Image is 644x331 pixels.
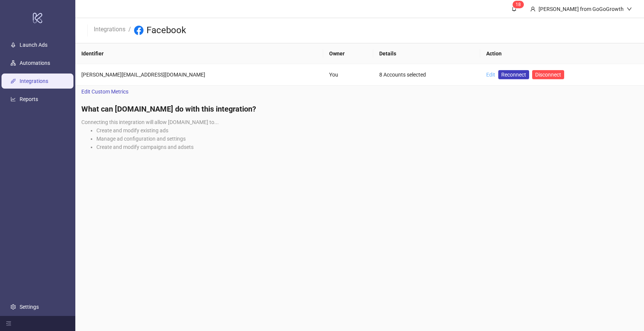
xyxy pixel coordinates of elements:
[498,70,529,79] a: Reconnect
[536,5,627,13] div: [PERSON_NAME] from GoGoGrowth
[373,43,480,64] th: Details
[20,60,50,66] a: Automations
[513,1,524,8] sup: 18
[96,126,638,135] li: Create and modify existing ads
[81,104,638,114] h4: What can [DOMAIN_NAME] do with this integration?
[379,70,474,79] div: 8 Accounts selected
[75,86,134,98] a: Edit Custom Metrics
[128,25,131,37] li: /
[20,78,48,84] a: Integrations
[329,70,367,79] div: You
[75,43,323,64] th: Identifier
[516,2,518,7] span: 1
[96,143,638,151] li: Create and modify campaigns and adsets
[96,135,638,143] li: Manage ad configuration and settings
[92,25,127,33] a: Integrations
[323,43,373,64] th: Owner
[81,119,219,125] span: Connecting this integration will allow [DOMAIN_NAME] to...
[535,72,561,78] span: Disconnect
[20,42,47,48] a: Launch Ads
[501,70,526,79] span: Reconnect
[20,96,38,102] a: Reports
[532,70,564,79] button: Disconnect
[486,72,495,78] a: Edit
[627,6,632,12] span: down
[81,87,128,96] span: Edit Custom Metrics
[480,43,644,64] th: Action
[530,6,536,12] span: user
[511,6,517,11] span: bell
[81,70,317,79] div: [PERSON_NAME][EMAIL_ADDRESS][DOMAIN_NAME]
[518,2,521,7] span: 8
[147,25,186,37] h3: Facebook
[6,321,11,326] span: menu-fold
[20,304,39,310] a: Settings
